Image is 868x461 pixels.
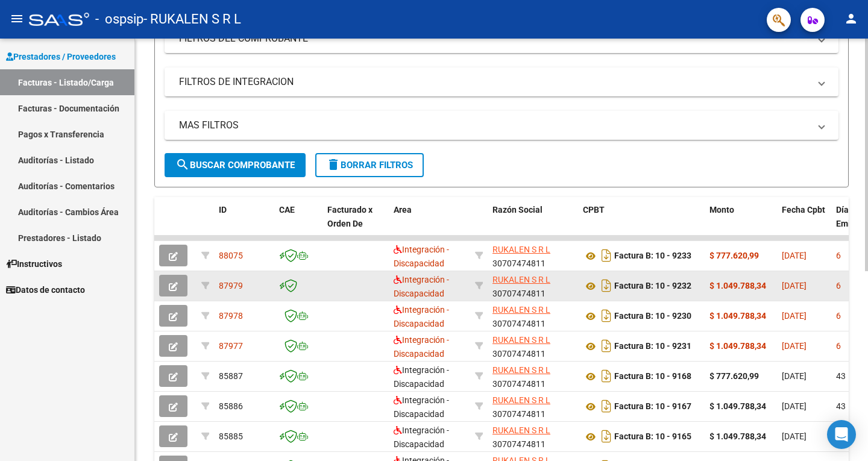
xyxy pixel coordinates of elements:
div: 30707474811 [492,273,573,298]
datatable-header-cell: CAE [274,197,322,250]
span: [DATE] [782,371,807,381]
span: Fecha Cpbt [782,205,825,215]
strong: Factura B: 10 - 9233 [614,251,691,261]
span: [DATE] [782,281,807,290]
span: 6 [836,341,841,351]
span: [DATE] [782,311,807,321]
datatable-header-cell: ID [214,197,274,250]
span: 43 [836,401,846,411]
i: Descargar documento [599,397,614,416]
span: CAE [279,205,295,215]
span: RUKALEN S R L [492,425,550,435]
div: 30707474811 [492,333,573,359]
span: ID [219,205,227,215]
mat-icon: search [175,157,190,172]
span: Integración - Discapacidad [394,395,449,419]
div: 30707474811 [492,363,573,389]
mat-panel-title: MAS FILTROS [179,119,810,132]
span: Facturado x Orden De [327,205,373,228]
i: Descargar documento [599,427,614,446]
span: 88075 [219,251,243,260]
i: Descargar documento [599,246,614,265]
datatable-header-cell: CPBT [578,197,705,250]
span: 85886 [219,401,243,411]
mat-icon: delete [326,157,341,172]
span: RUKALEN S R L [492,275,550,284]
span: RUKALEN S R L [492,395,550,405]
i: Descargar documento [599,276,614,295]
strong: $ 1.049.788,34 [709,311,766,321]
div: 30707474811 [492,424,573,449]
strong: $ 1.049.788,34 [709,341,766,351]
span: 43 [836,371,846,381]
strong: $ 777.620,99 [709,251,759,260]
span: Integración - Discapacidad [394,425,449,449]
span: RUKALEN S R L [492,335,550,345]
span: Borrar Filtros [326,160,413,171]
span: 6 [836,251,841,260]
span: Integración - Discapacidad [394,335,449,359]
span: [DATE] [782,401,807,411]
span: Monto [709,205,734,215]
datatable-header-cell: Monto [705,197,777,250]
strong: Factura B: 10 - 9168 [614,372,691,381]
i: Descargar documento [599,306,614,325]
span: Buscar Comprobante [175,160,295,171]
span: Prestadores / Proveedores [6,50,116,63]
div: 30707474811 [492,394,573,419]
span: Datos de contacto [6,283,85,296]
datatable-header-cell: Razón Social [488,197,578,250]
strong: $ 777.620,99 [709,371,759,381]
span: 85885 [219,431,243,441]
strong: Factura B: 10 - 9232 [614,281,691,291]
datatable-header-cell: Facturado x Orden De [322,197,389,250]
strong: $ 1.049.788,34 [709,401,766,411]
strong: Factura B: 10 - 9165 [614,432,691,442]
span: 87978 [219,311,243,321]
span: Integración - Discapacidad [394,275,449,298]
strong: Factura B: 10 - 9167 [614,402,691,412]
div: 30707474811 [492,303,573,328]
span: RUKALEN S R L [492,305,550,315]
mat-icon: person [844,11,858,26]
span: - ospsip [95,6,143,33]
mat-icon: menu [10,11,24,26]
span: 85887 [219,371,243,381]
span: [DATE] [782,341,807,351]
button: Buscar Comprobante [165,153,306,177]
span: Integración - Discapacidad [394,245,449,268]
strong: Factura B: 10 - 9230 [614,312,691,321]
span: [DATE] [782,251,807,260]
span: 6 [836,281,841,290]
span: 87977 [219,341,243,351]
strong: Factura B: 10 - 9231 [614,342,691,351]
div: 30707474811 [492,243,573,268]
span: RUKALEN S R L [492,365,550,375]
span: Razón Social [492,205,542,215]
span: 87979 [219,281,243,290]
datatable-header-cell: Fecha Cpbt [777,197,831,250]
div: Open Intercom Messenger [827,420,856,449]
mat-panel-title: FILTROS DE INTEGRACION [179,75,810,89]
span: CPBT [583,205,605,215]
span: 6 [836,311,841,321]
mat-expansion-panel-header: FILTROS DE INTEGRACION [165,67,838,96]
datatable-header-cell: Area [389,197,470,250]
span: Instructivos [6,257,62,271]
strong: $ 1.049.788,34 [709,431,766,441]
i: Descargar documento [599,366,614,386]
span: Integración - Discapacidad [394,305,449,328]
i: Descargar documento [599,336,614,356]
span: RUKALEN S R L [492,245,550,254]
button: Borrar Filtros [315,153,424,177]
span: Integración - Discapacidad [394,365,449,389]
strong: $ 1.049.788,34 [709,281,766,290]
span: - RUKALEN S R L [143,6,241,33]
span: Area [394,205,412,215]
span: [DATE] [782,431,807,441]
mat-expansion-panel-header: MAS FILTROS [165,111,838,140]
